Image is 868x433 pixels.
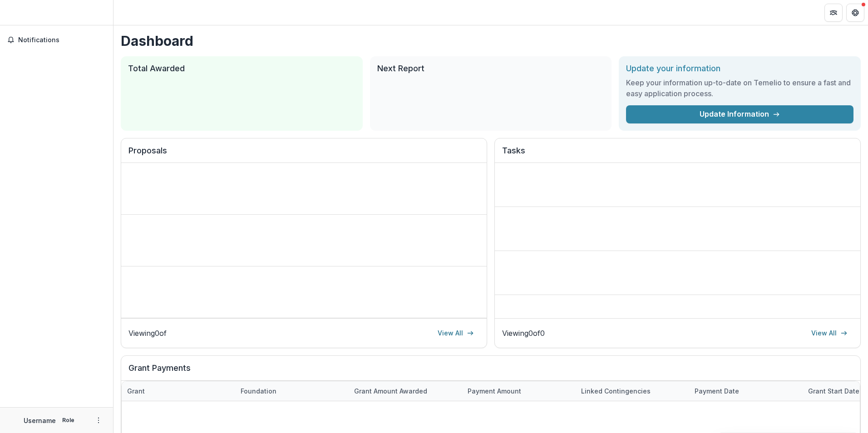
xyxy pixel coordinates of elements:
[24,416,56,425] p: Username
[128,146,479,163] h2: Proposals
[806,326,853,340] a: View All
[846,4,864,22] button: Get Help
[4,33,109,47] button: Notifications
[128,328,167,339] p: Viewing 0 of
[626,77,853,99] h3: Keep your information up-to-date on Temelio to ensure a fast and easy application process.
[432,326,479,340] a: View All
[121,33,861,49] h1: Dashboard
[59,416,77,424] p: Role
[377,64,605,74] h2: Next Report
[93,415,104,426] button: More
[626,64,853,74] h2: Update your information
[824,4,843,22] button: Partners
[128,64,355,74] h2: Total Awarded
[626,105,853,123] a: Update Information
[128,363,853,380] h2: Grant Payments
[502,328,545,339] p: Viewing 0 of 0
[18,36,106,44] span: Notifications
[502,146,853,163] h2: Tasks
